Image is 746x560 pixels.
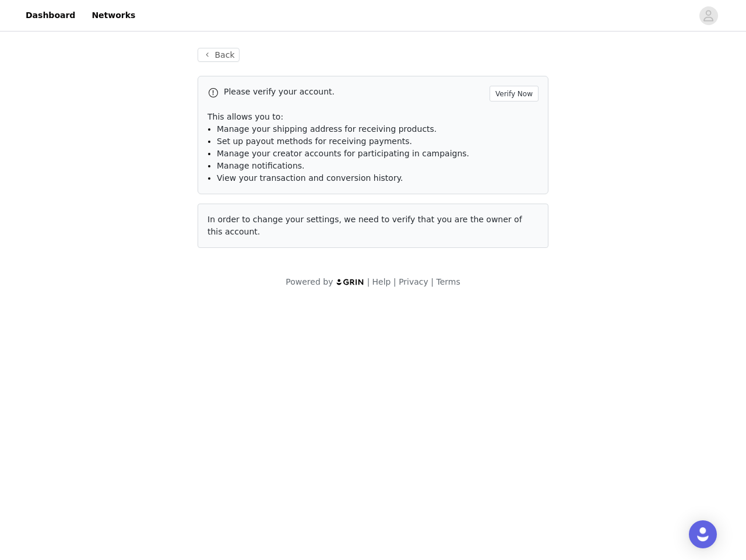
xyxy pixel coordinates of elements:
[399,277,428,286] a: Privacy
[367,277,370,286] span: |
[19,2,82,29] a: Dashboard
[431,277,434,286] span: |
[436,277,460,286] a: Terms
[217,161,305,170] span: Manage notifications.
[286,277,333,286] span: Powered by
[217,173,403,183] span: View your transaction and conversion history.
[198,48,240,62] button: Back
[490,86,539,101] button: Verify Now
[217,136,412,146] span: Set up payout methods for receiving payments.
[224,86,485,98] p: Please verify your account.
[207,215,522,236] span: In order to change your settings, we need to verify that you are the owner of this account.
[689,520,717,548] div: Open Intercom Messenger
[217,149,469,158] span: Manage your creator accounts for participating in campaigns.
[372,277,391,286] a: Help
[393,277,396,286] span: |
[207,111,539,123] p: This allows you to:
[336,278,365,286] img: logo
[703,6,714,25] div: avatar
[85,2,142,29] a: Networks
[217,124,437,134] span: Manage your shipping address for receiving products.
